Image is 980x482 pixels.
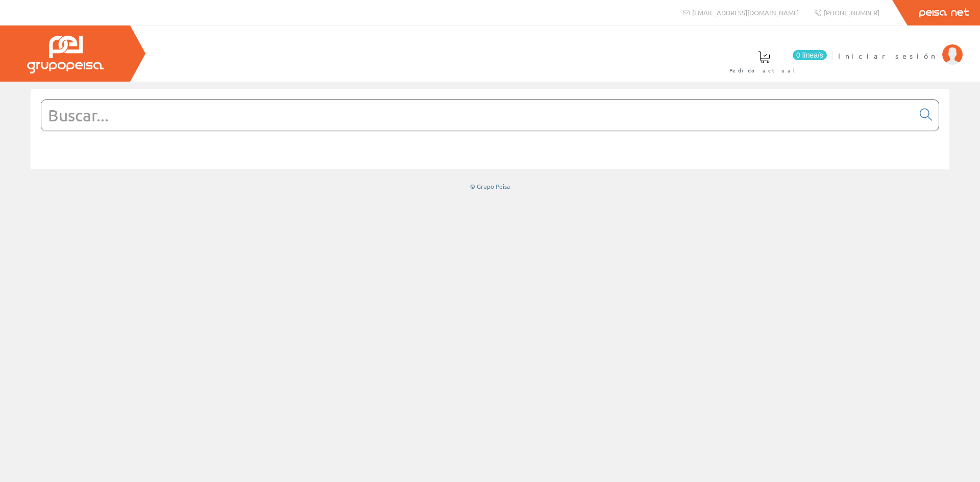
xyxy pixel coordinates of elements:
span: 0 línea/s [793,50,827,60]
span: Pedido actual [729,65,799,75]
input: Buscar... [41,100,914,131]
div: © Grupo Peisa [31,182,949,191]
a: Iniciar sesión [838,42,963,52]
span: Iniciar sesión [838,50,937,61]
span: [PHONE_NUMBER] [824,8,879,17]
img: Grupo Peisa [27,36,104,73]
span: [EMAIL_ADDRESS][DOMAIN_NAME] [692,8,799,17]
